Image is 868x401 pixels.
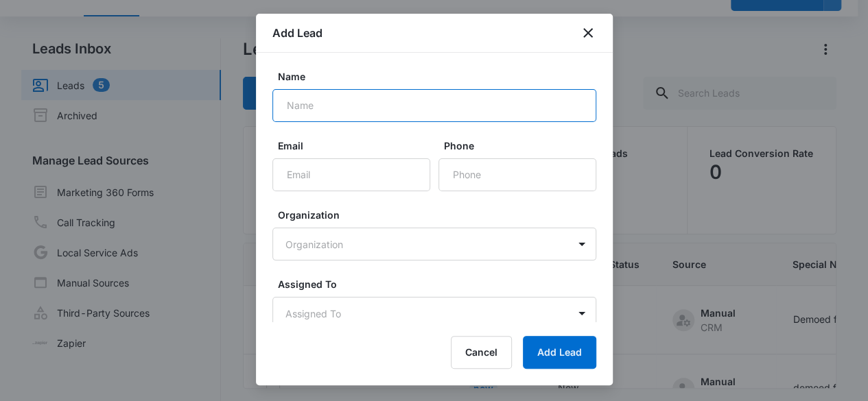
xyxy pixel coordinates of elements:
[523,336,596,369] button: Add Lead
[278,277,602,291] label: Assigned To
[278,69,602,84] label: Name
[451,336,512,369] button: Cancel
[272,158,430,191] input: Email
[580,25,596,41] button: close
[444,138,602,153] label: Phone
[438,158,596,191] input: Phone
[272,25,322,41] h1: Add Lead
[278,138,436,153] label: Email
[278,208,602,222] label: Organization
[272,89,596,122] input: Name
